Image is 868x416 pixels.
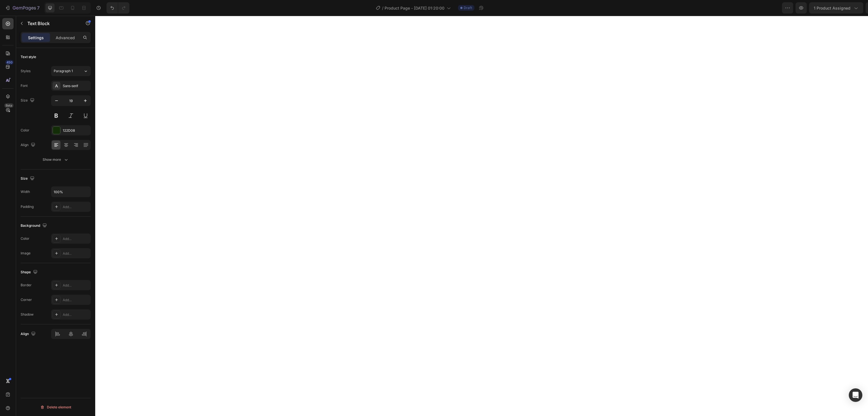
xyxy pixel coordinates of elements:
[21,189,30,194] div: Width
[63,251,89,256] div: Add...
[54,69,73,74] span: Paragraph 1
[753,2,807,14] button: 1 product assigned
[21,175,36,182] div: Size
[63,283,89,288] div: Add...
[63,83,89,89] div: Sans-serif
[382,5,383,11] span: /
[63,298,89,303] div: Add...
[27,20,75,27] p: Text Block
[21,236,29,241] div: Color
[21,155,91,165] button: Show more
[63,236,89,241] div: Add...
[43,157,69,162] div: Show more
[28,35,44,41] p: Settings
[21,297,32,302] div: Corner
[835,5,849,11] div: Publish
[4,103,14,108] div: Beta
[464,5,472,10] span: Draft
[107,2,129,14] div: Undo/Redo
[21,128,29,133] div: Color
[21,97,36,104] div: Size
[21,222,48,230] div: Background
[51,66,91,76] button: Paragraph 1
[814,6,824,10] span: Save
[21,204,34,209] div: Padding
[2,2,42,14] button: 7
[21,268,39,276] div: Shape
[40,404,71,411] div: Delete element
[21,141,36,149] div: Align
[21,330,37,338] div: Align
[95,16,868,416] iframe: Design area
[21,83,28,88] div: Font
[63,312,89,317] div: Add...
[63,204,89,210] div: Add...
[830,2,854,14] button: Publish
[21,69,31,74] div: Styles
[385,5,444,11] span: Product Page - [DATE] 01:20:00
[5,60,14,65] div: 450
[21,251,31,256] div: Image
[21,54,36,60] div: Text style
[21,283,32,288] div: Border
[810,2,828,14] button: Save
[758,5,795,11] span: 1 product assigned
[21,403,91,412] button: Delete element
[21,312,34,317] div: Shadow
[849,388,862,402] div: Open Intercom Messenger
[63,128,89,133] div: 122D08
[51,187,90,197] input: Auto
[37,5,40,11] p: 7
[56,35,75,41] p: Advanced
